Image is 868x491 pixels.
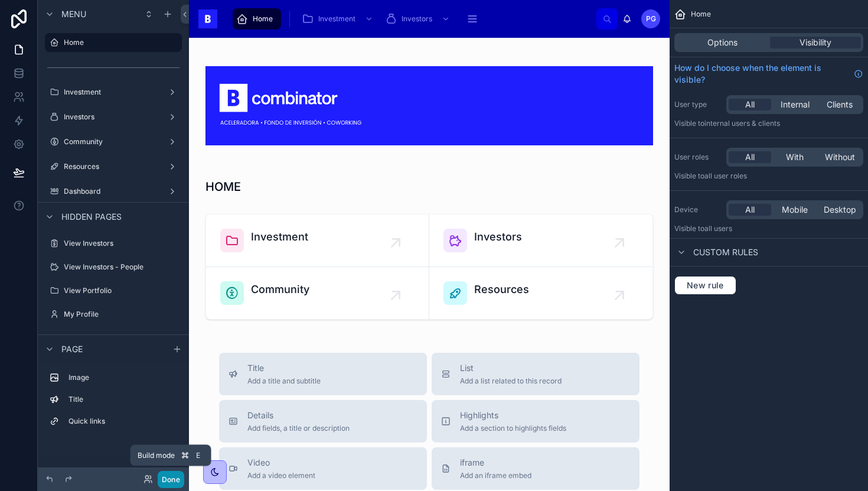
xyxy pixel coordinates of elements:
span: Hidden pages [61,211,122,223]
a: Investment [298,8,379,30]
label: User type [674,100,722,109]
span: All [745,151,755,163]
span: all users [704,224,732,233]
p: Visible to [674,224,863,233]
span: Add a title and subtitle [247,376,321,386]
span: Add a section to highlights fields [460,424,566,433]
button: iframeAdd an iframe embed [432,447,639,490]
label: View Portfolio [64,286,180,295]
span: Without [825,151,855,163]
span: Investment [318,14,355,24]
span: Visibility [800,37,831,48]
label: Investors [64,112,163,122]
a: View Investors - People [45,258,182,277]
span: Home [253,14,273,24]
a: Resources [45,157,182,176]
label: Image [68,373,177,382]
label: View Investors - People [64,262,180,272]
img: App logo [198,9,217,28]
a: Community [45,132,182,151]
button: Done [158,471,184,488]
label: Home [64,38,175,47]
span: All [745,99,755,110]
label: Title [68,395,177,404]
span: Custom rules [693,246,758,258]
label: My Profile [64,310,180,319]
label: View Investors [64,239,180,248]
label: Community [64,137,163,147]
span: Add fields, a title or description [247,424,350,433]
span: All [745,204,755,216]
div: scrollable content [227,6,596,32]
a: Dashboard [45,182,182,201]
label: Device [674,205,722,214]
a: My Profile [45,305,182,324]
span: Details [247,409,350,421]
span: Menu [61,8,86,20]
span: How do I choose when the element is visible? [674,62,849,86]
label: Quick links [68,417,177,426]
button: DetailsAdd fields, a title or description [219,400,427,443]
a: Investors [381,8,456,30]
span: With [786,151,804,163]
a: How do I choose when the element is visible? [674,62,863,86]
label: Investment [64,87,163,97]
span: Add a video element [247,471,315,480]
a: Investment [45,83,182,102]
span: Home [691,9,711,19]
span: E [194,451,203,460]
a: View Portfolio [45,281,182,300]
span: Clients [827,99,853,110]
span: Build mode [138,451,175,460]
label: Dashboard [64,187,163,196]
span: Desktop [824,204,856,216]
div: scrollable content [38,363,189,443]
span: All user roles [704,171,747,180]
span: New rule [682,280,729,291]
span: Options [707,37,738,48]
span: Investors [402,14,432,24]
label: Resources [64,162,163,171]
a: Investors [45,108,182,126]
a: Home [45,33,182,52]
span: PG [646,14,656,24]
span: Internal [781,99,810,110]
span: Mobile [782,204,808,216]
span: Add an iframe embed [460,471,531,480]
a: View Investors [45,234,182,253]
a: Home [233,8,281,30]
span: Video [247,457,315,469]
span: Internal users & clients [704,119,780,128]
button: TitleAdd a title and subtitle [219,353,427,395]
p: Visible to [674,119,863,128]
span: iframe [460,457,531,469]
span: Page [61,343,83,355]
button: ListAdd a list related to this record [432,353,639,395]
button: HighlightsAdd a section to highlights fields [432,400,639,443]
span: List [460,362,562,374]
span: Add a list related to this record [460,376,562,386]
button: New rule [674,276,736,295]
span: Title [247,362,321,374]
p: Visible to [674,171,863,181]
span: Highlights [460,409,566,421]
label: User roles [674,152,722,162]
button: VideoAdd a video element [219,447,427,490]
